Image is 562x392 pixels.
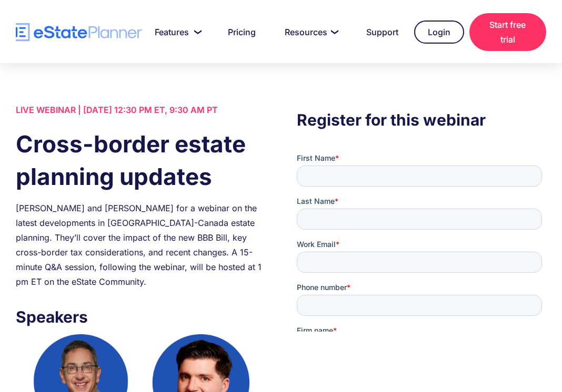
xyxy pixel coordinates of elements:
[297,108,546,132] h3: Register for this webinar
[16,128,265,193] h1: Cross-border estate planning updates
[16,201,265,289] div: [PERSON_NAME] and [PERSON_NAME] for a webinar on the latest developments in [GEOGRAPHIC_DATA]-Can...
[215,22,266,43] a: Pricing
[272,22,348,43] a: Resources
[414,20,464,44] a: Login
[142,22,210,43] a: Features
[16,102,265,117] div: LIVE WEBINAR | [DATE] 12:30 PM ET, 9:30 AM PT
[297,153,546,332] iframe: Form 0
[16,23,142,42] a: home
[16,305,265,329] h3: Speakers
[354,22,409,43] a: Support
[469,13,546,51] a: Start free trial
